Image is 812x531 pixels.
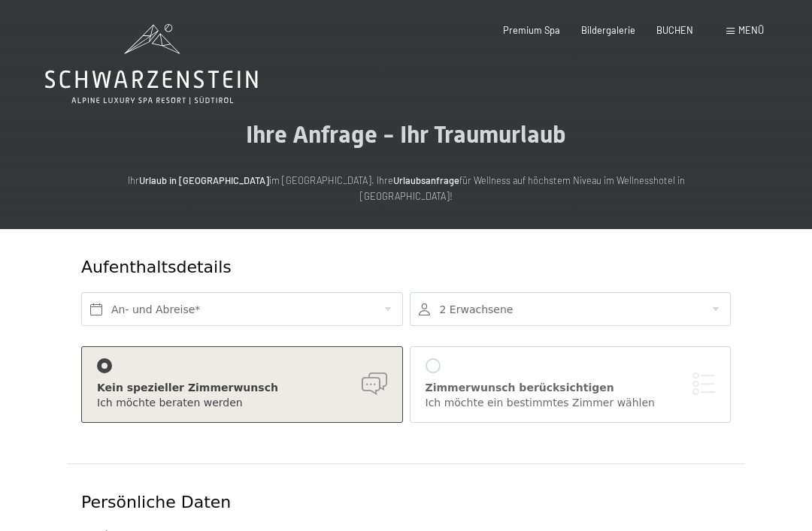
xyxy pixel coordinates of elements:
[426,396,716,411] div: Ich möchte ein bestimmtes Zimmer wählen
[139,174,269,186] strong: Urlaub in [GEOGRAPHIC_DATA]
[97,381,387,396] div: Kein spezieller Zimmerwunsch
[97,396,387,411] div: Ich möchte beraten werden
[426,381,716,396] div: Zimmerwunsch berücksichtigen
[656,24,693,36] a: BUCHEN
[105,173,707,204] p: Ihr im [GEOGRAPHIC_DATA]. Ihre für Wellness auf höchstem Niveau im Wellnesshotel in [GEOGRAPHIC_D...
[581,24,635,36] a: Bildergalerie
[503,24,560,36] a: Premium Spa
[81,256,622,279] div: Aufenthaltsdetails
[246,120,566,149] span: Ihre Anfrage - Ihr Traumurlaub
[738,24,764,36] span: Menü
[393,174,459,186] strong: Urlaubsanfrage
[81,491,731,514] div: Persönliche Daten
